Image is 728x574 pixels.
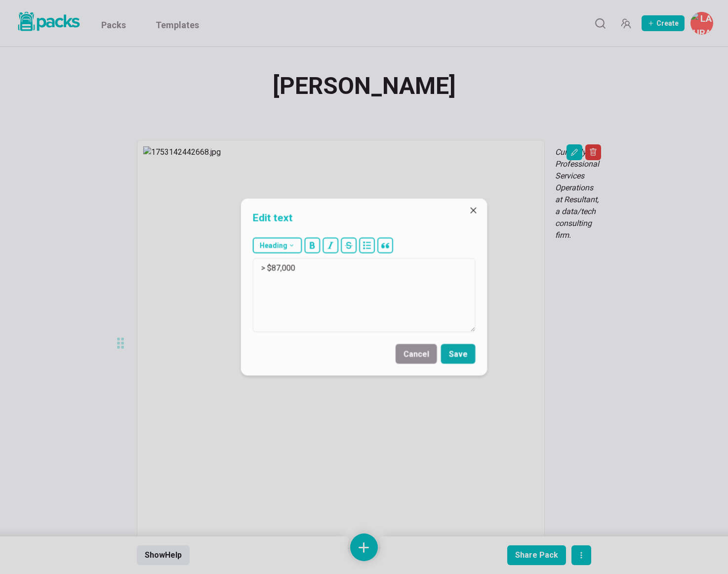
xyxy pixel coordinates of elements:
textarea: > $87,000 [253,258,476,332]
header: Edit text [241,198,487,233]
button: Cancel [396,344,437,364]
button: block quote [377,237,393,253]
button: bullet [359,237,375,253]
button: strikethrough [341,237,357,253]
button: Heading [253,237,302,253]
button: italic [323,237,338,253]
button: bold [304,237,320,253]
button: Close [465,202,481,218]
button: Save [441,344,476,364]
